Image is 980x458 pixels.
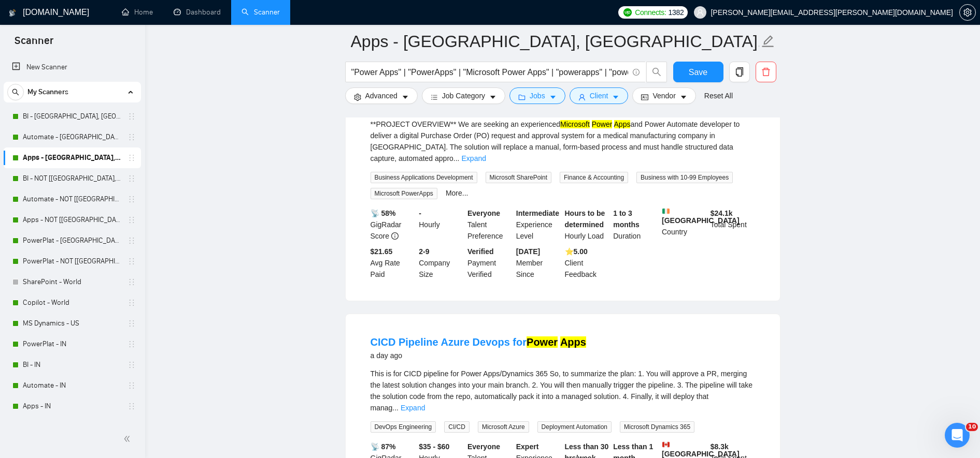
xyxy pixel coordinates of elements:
b: $35 - $60 [419,442,449,451]
span: double-left [123,434,134,444]
a: Apps - NOT [[GEOGRAPHIC_DATA], CAN, [GEOGRAPHIC_DATA]] [23,210,121,230]
button: folderJobscaret-down [509,87,565,104]
span: holder [127,216,136,224]
a: PowerPlat - IN [23,334,121,354]
span: holder [127,133,136,141]
span: Microsoft SharePoint [486,172,551,183]
a: More... [446,189,468,197]
span: copy [730,67,749,77]
span: holder [127,340,136,348]
img: 🇨🇦 [662,441,670,448]
span: Business Applications Development [371,172,477,183]
b: Intermediate [516,209,559,217]
div: Experience Level [514,208,563,242]
span: bars [431,93,438,101]
a: Microsoft 365 - World [23,417,121,437]
b: 1 to 3 months [613,209,640,229]
iframe: Intercom live chat [945,423,970,448]
b: Everyone [467,209,500,217]
button: idcardVendorcaret-down [632,87,695,104]
span: delete [756,67,776,77]
div: Country [660,208,708,242]
span: My Scanners [27,82,68,102]
span: caret-down [402,93,409,101]
button: settingAdvancedcaret-down [345,87,418,104]
a: searchScanner [242,8,280,17]
a: Apps - IN [23,396,121,417]
span: search [8,88,23,96]
span: edit [761,35,775,48]
span: Jobs [530,90,545,101]
span: info-circle [633,69,640,76]
b: 📡 58% [371,209,396,217]
span: user [697,9,704,16]
button: delete [756,62,776,82]
b: $21.65 [371,247,393,256]
div: Hourly Load [563,208,612,242]
span: Scanner [6,33,62,55]
span: caret-down [489,93,496,101]
button: Save [673,62,723,82]
span: holder [127,278,136,286]
a: homeHome [122,8,153,17]
b: [DATE] [516,247,540,256]
span: Microsoft Dynamics 365 [620,421,694,433]
b: Hours to be determined [565,209,605,229]
span: 1382 [668,7,684,18]
div: Duration [611,208,660,242]
span: holder [127,154,136,162]
input: Scanner name... [351,28,759,54]
div: a day ago [371,349,586,362]
a: Expand [401,404,425,412]
span: Job Category [442,90,485,101]
span: DevOps Engineering [371,421,436,433]
span: Microsoft Azure [478,421,529,433]
b: - [419,209,421,217]
span: search [647,67,666,77]
span: Advanced [365,90,397,101]
button: userClientcaret-down [570,87,629,104]
span: holder [127,361,136,369]
a: MS Dynamics - US [23,313,121,334]
span: ... [392,404,399,412]
div: Total Spent [708,208,757,242]
span: Deployment Automation [537,421,612,433]
div: Talent Preference [465,208,514,242]
span: holder [127,112,136,121]
mark: Power [592,120,613,128]
span: Save [689,66,707,79]
span: setting [354,93,361,101]
a: PowerPlat - NOT [[GEOGRAPHIC_DATA], CAN, [GEOGRAPHIC_DATA]] [23,251,121,272]
a: Copilot - World [23,292,121,313]
a: setting [959,8,976,17]
img: upwork-logo.png [623,8,632,17]
span: Finance & Accounting [560,172,628,183]
a: BI - [GEOGRAPHIC_DATA], [GEOGRAPHIC_DATA], [GEOGRAPHIC_DATA] [23,106,121,127]
mark: Microsoft [560,120,590,128]
button: search [7,84,24,100]
button: search [646,62,667,82]
a: CICD Pipeline Azure Devops forPower Apps [371,336,586,348]
b: [GEOGRAPHIC_DATA] [662,441,740,458]
div: This is for CICD pipeline for Power Apps/Dynamics 365 So, to summarize the plan: 1. You will appr... [371,368,755,413]
a: Expand [462,154,486,162]
span: 10 [966,423,978,431]
b: 📡 87% [371,442,396,451]
a: PowerPlat - [GEOGRAPHIC_DATA], [GEOGRAPHIC_DATA], [GEOGRAPHIC_DATA] [23,230,121,251]
span: CI/CD [444,421,470,433]
mark: Apps [614,120,631,128]
span: caret-down [612,93,619,101]
span: user [578,93,586,101]
span: holder [127,402,136,410]
span: idcard [641,93,648,101]
a: New Scanner [12,57,133,78]
span: holder [127,237,136,245]
b: Everyone [467,442,500,451]
span: info-circle [391,232,399,240]
span: Business with 10-99 Employees [636,172,733,183]
mark: Power [527,336,558,348]
span: holder [127,257,136,265]
b: Verified [467,247,494,256]
span: caret-down [680,93,687,101]
span: holder [127,174,136,183]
